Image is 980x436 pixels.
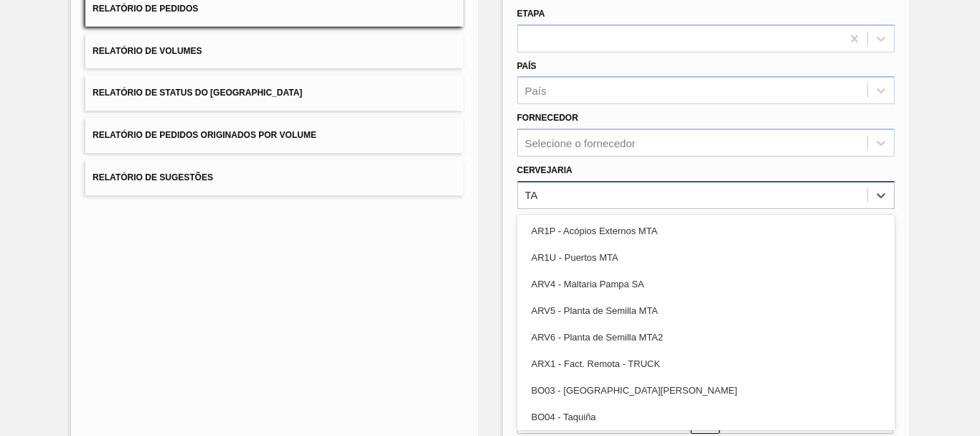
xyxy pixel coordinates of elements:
button: Relatório de Sugestões [85,160,463,195]
div: BO03 - [GEOGRAPHIC_DATA][PERSON_NAME] [517,377,895,404]
button: Relatório de Volumes [85,34,463,69]
div: ARV4 - Maltaria Pampa SA [517,271,895,297]
div: AR1P - Acópios Externos MTA [517,218,895,244]
span: Relatório de Sugestões [93,172,213,182]
label: País [517,61,537,71]
button: Relatório de Status do [GEOGRAPHIC_DATA] [85,75,463,111]
div: ARX1 - Fact. Remota - TRUCK [517,351,895,377]
span: Relatório de Volumes [93,46,202,56]
div: ARV5 - Planta de Semilla MTA [517,297,895,324]
label: Fornecedor [517,113,578,123]
div: AR1U - Puertos MTA [517,244,895,271]
button: Relatório de Pedidos Originados por Volume [85,118,463,153]
div: BO04 - Taquiña [517,404,895,430]
span: Relatório de Status do [GEOGRAPHIC_DATA] [93,88,302,98]
div: ARV6 - Planta de Semilla MTA2 [517,324,895,351]
div: Selecione o fornecedor [525,137,636,149]
label: Etapa [517,9,545,19]
div: País [525,85,547,97]
label: Cervejaria [517,165,573,175]
span: Relatório de Pedidos Originados por Volume [93,130,316,140]
span: Relatório de Pedidos [93,4,198,14]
